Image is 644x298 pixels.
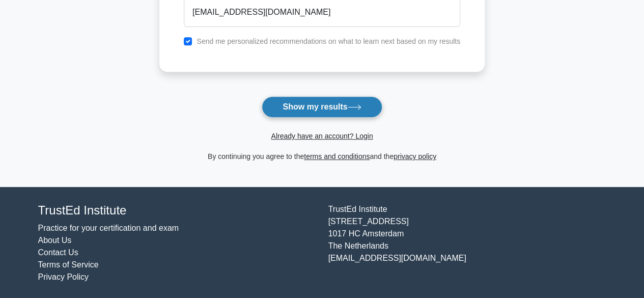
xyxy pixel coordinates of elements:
[271,132,373,140] a: Already have an account? Login
[38,273,89,281] a: Privacy Policy
[38,224,179,232] a: Practice for your certification and exam
[38,260,99,269] a: Terms of Service
[394,152,436,160] a: privacy policy
[38,203,316,218] h4: TrustEd Institute
[38,236,72,245] a: About Us
[197,37,460,45] label: Send me personalized recommendations on what to learn next based on my results
[322,203,612,283] div: TrustEd Institute [STREET_ADDRESS] 1017 HC Amsterdam The Netherlands [EMAIL_ADDRESS][DOMAIN_NAME]
[153,150,491,162] div: By continuing you agree to the and the
[38,248,78,257] a: Contact Us
[304,152,370,160] a: terms and conditions
[262,96,382,118] button: Show my results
